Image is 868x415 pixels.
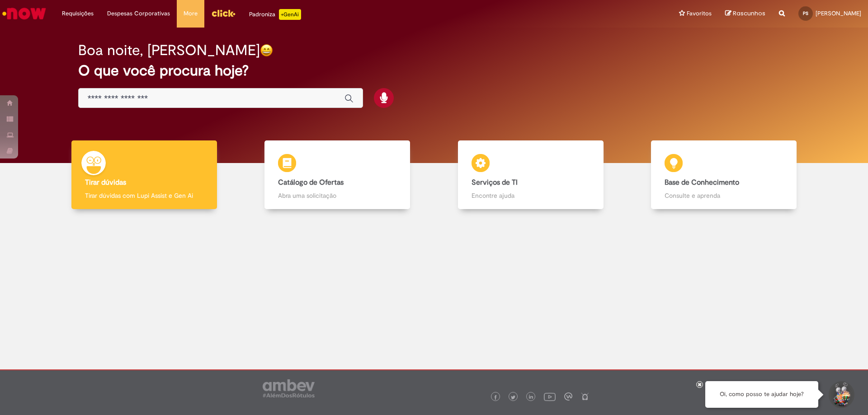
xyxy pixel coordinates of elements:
a: Serviços de TI Encontre ajuda [434,140,627,210]
img: logo_footer_youtube.png [544,391,556,402]
span: Requisições [62,9,94,18]
img: ServiceNow [1,5,47,23]
span: PS [803,10,808,16]
span: Despesas Corporativas [107,9,170,18]
button: Iniciar Conversa de Suporte [827,381,854,408]
b: Catálogo de Ofertas [278,178,344,187]
b: Tirar dúvidas [85,178,126,187]
a: Tirar dúvidas Tirar dúvidas com Lupi Assist e Gen Ai [47,140,241,210]
p: Abra uma solicitação [278,191,396,200]
span: Rascunhos [733,9,765,18]
span: Favoritos [687,9,712,18]
a: Base de Conhecimento Consulte e aprenda [627,140,821,210]
img: logo_footer_naosei.png [581,392,589,401]
div: Oi, como posso te ajudar hoje? [705,381,818,408]
b: Serviços de TI [472,178,518,187]
p: Tirar dúvidas com Lupi Assist e Gen Ai [85,191,203,200]
p: Encontre ajuda [472,191,590,200]
b: Base de Conhecimento [665,178,739,187]
a: Catálogo de Ofertas Abra uma solicitação [241,140,434,210]
a: Rascunhos [725,9,765,18]
span: More [184,9,198,18]
span: [PERSON_NAME] [816,9,861,17]
h2: Boa noite, [PERSON_NAME] [78,42,260,58]
img: logo_footer_twitter.png [511,395,515,400]
img: logo_footer_ambev_rotulo_gray.png [263,379,315,397]
img: click_logo_yellow_360x200.png [211,6,236,20]
p: Consulte e aprenda [665,191,783,200]
img: logo_footer_facebook.png [493,395,498,400]
h2: O que você procura hoje? [78,63,790,79]
p: +GenAi [279,9,301,20]
img: logo_footer_linkedin.png [529,395,533,400]
img: logo_footer_workplace.png [564,392,572,401]
div: Padroniza [249,9,301,20]
img: happy-face.png [260,44,273,57]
